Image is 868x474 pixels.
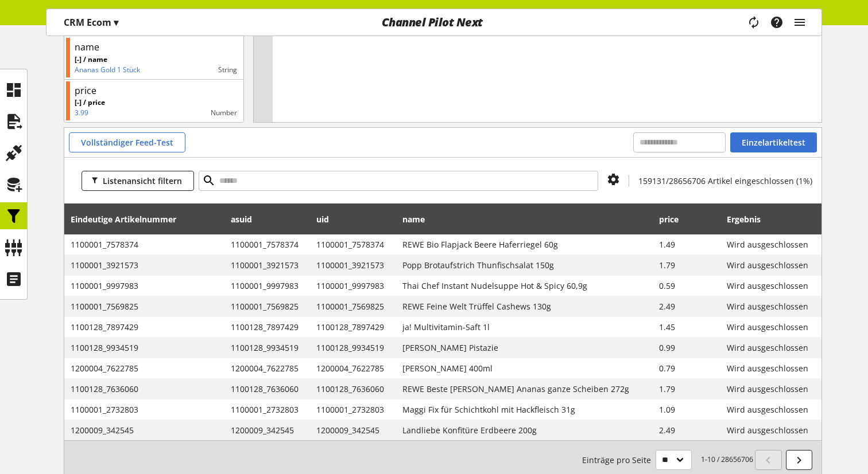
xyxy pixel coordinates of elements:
[71,321,219,333] span: 1100128_7897429
[727,362,815,374] span: Wird ausgeschlossen
[727,280,815,292] span: Wird ausgeschlossen
[316,238,390,250] span: 1100001_7578374
[582,450,753,470] small: 1-10 / 28656706
[727,321,815,333] span: Wird ausgeschlossen
[114,16,118,29] span: ▾
[727,213,761,225] span: Ergebnis
[316,321,390,333] span: 1100128_7897429
[231,342,304,354] span: 1100128_9934519
[71,362,219,374] span: 1200004_7622785
[105,108,237,118] div: Number
[659,280,715,292] span: 0.59
[103,175,182,187] span: Listenansicht filtern
[316,383,390,395] span: 1100128_7636060
[402,404,647,416] span: Maggi Fix für Schichtkohl mit Hackfleisch 31g
[402,213,425,225] span: name
[71,213,176,225] span: Eindeutige Artikelnummer
[727,383,815,395] span: Wird ausgeschlossen
[659,362,715,374] span: 0.79
[402,300,647,312] span: REWE Feine Welt Trüffel Cashews 130g
[316,342,390,354] span: 1100128_9934519
[316,404,390,416] span: 1100001_2732803
[638,175,812,186] span: 159131/28656706 Artikel eingeschlossen (1%)
[71,342,219,354] span: 1100128_9934519
[402,424,647,436] span: Landliebe Konfitüre Erdbeere 200g
[659,383,715,395] span: 1.79
[71,259,219,271] span: 1100001_3921573
[231,213,252,225] span: asuid
[231,362,304,374] span: 1200004_7622785
[402,259,647,271] span: Popp Brotaufstrich Thunfischsalat 150g
[231,321,304,333] span: 1100128_7897429
[231,404,304,416] span: 1100001_2732803
[46,9,822,36] nav: main navigation
[231,280,304,292] span: 1100001_9997983
[402,321,647,333] span: ja! Multivitamin-Saft 1l
[75,108,105,118] p: 3.99
[659,424,715,436] span: 2.49
[742,136,805,148] span: Einzelartikeltest
[727,300,815,312] span: Wird ausgeschlossen
[75,54,140,65] p: [-] / name
[659,213,679,225] span: price
[71,383,219,395] span: 1100128_7636060
[316,424,390,436] span: 1200009_342545
[81,136,173,148] span: Vollständiger Feed-Test
[727,424,815,436] span: Wird ausgeschlossen
[727,238,815,250] span: Wird ausgeschlossen
[71,300,219,312] span: 1100001_7569825
[730,132,817,152] button: Einzelartikeltest
[402,383,647,395] span: REWE Beste Wahl Ananas ganze Scheiben 272g
[231,238,304,250] span: 1100001_7578374
[659,321,715,333] span: 1.45
[231,300,304,312] span: 1100001_7569825
[727,342,815,354] span: Wird ausgeschlossen
[82,171,194,191] button: Listenansicht filtern
[316,280,390,292] span: 1100001_9997983
[71,238,219,250] span: 1100001_7578374
[582,454,656,466] span: Einträge pro Seite
[75,84,96,97] div: price
[659,238,715,250] span: 1.49
[75,97,105,108] p: [-] / price
[69,132,185,152] button: Vollständiger Feed-Test
[659,342,715,354] span: 0.99
[64,15,118,29] p: CRM Ecom
[231,383,304,395] span: 1100128_7636060
[75,40,99,54] div: name
[316,362,390,374] span: 1200004_7622785
[231,259,304,271] span: 1100001_3921573
[231,424,304,436] span: 1200009_342545
[659,259,715,271] span: 1.79
[727,404,815,416] span: Wird ausgeschlossen
[402,238,647,250] span: REWE Bio Flapjack Beere Haferriegel 60g
[75,65,140,75] p: Ananas Gold 1 Stück
[316,213,329,225] span: uid
[71,424,219,436] span: 1200009_342545
[316,259,390,271] span: 1100001_3921573
[316,300,390,312] span: 1100001_7569825
[402,342,647,354] span: Harry Donut Pistazie
[140,65,237,75] div: String
[71,280,219,292] span: 1100001_9997983
[402,362,647,374] span: Müller Müllermilch Vanille 400ml
[659,300,715,312] span: 2.49
[71,404,219,416] span: 1100001_2732803
[727,259,815,271] span: Wird ausgeschlossen
[402,280,647,292] span: Thai Chef Instant Nudelsuppe Hot & Spicy 60,9g
[659,404,715,416] span: 1.09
